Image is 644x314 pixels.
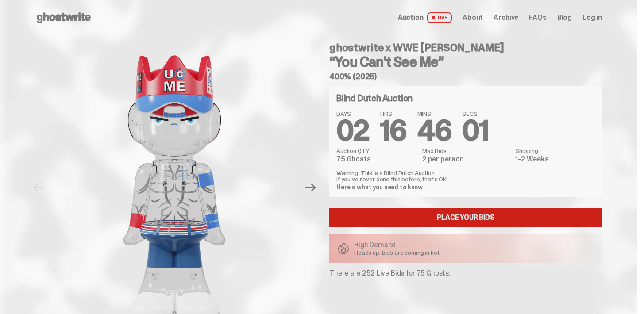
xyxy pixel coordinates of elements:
dt: Max Bids [422,148,510,154]
span: LIVE [427,12,452,23]
h3: “You Can't See Me” [329,55,602,69]
h5: 400% (2025) [329,73,602,80]
h4: ghostwrite x WWE [PERSON_NAME] [329,42,602,53]
a: Archive [494,14,518,21]
dd: 2 per person [422,156,510,163]
p: There are 252 Live Bids for 75 Ghosts. [329,270,602,277]
span: 46 [417,112,452,149]
a: Blog [557,14,572,21]
p: Heads up: bids are coming in hot [354,249,440,256]
h4: Blind Dutch Auction [336,94,413,103]
a: Log in [582,14,602,21]
a: Auction LIVE [398,12,452,23]
a: FAQs [529,14,546,21]
span: DAYS [336,111,370,117]
p: High Demand [354,241,440,249]
span: SECS [462,111,489,117]
a: About [463,14,483,21]
dd: 1-2 Weeks [515,156,595,163]
span: 16 [380,112,407,149]
dd: 75 Ghosts [336,156,417,163]
dt: Shipping [515,148,595,154]
span: Auction [398,14,424,21]
span: 01 [462,112,489,149]
dt: Auction QTY [336,148,417,154]
button: Next [301,178,320,197]
p: Warning: This is a Blind Dutch Auction. If you’ve never done this before, that’s OK. [336,170,595,182]
a: Place your Bids [329,208,602,227]
span: HRS [380,111,407,117]
span: MINS [417,111,452,117]
a: Here's what you need to know [336,183,423,191]
span: 02 [336,112,370,149]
